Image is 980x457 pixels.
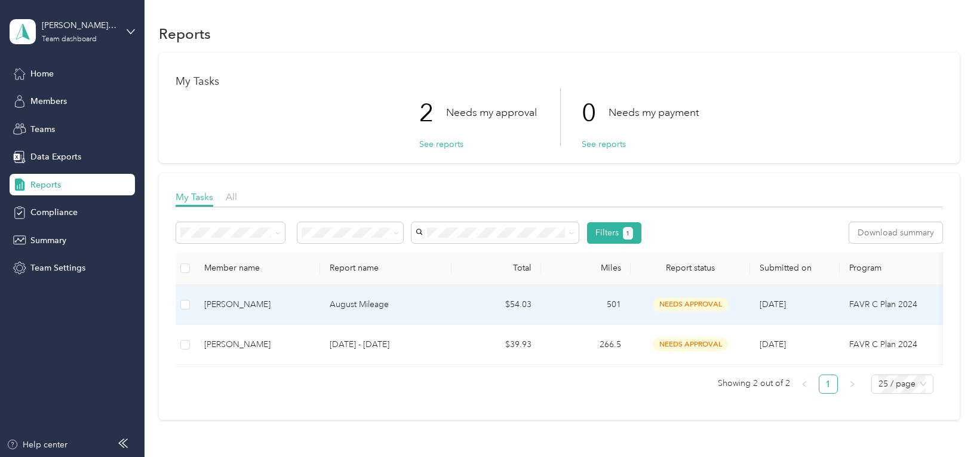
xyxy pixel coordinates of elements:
[226,191,237,203] span: All
[204,298,311,311] div: [PERSON_NAME]
[640,263,741,273] span: Report status
[551,263,621,273] div: Miles
[30,179,61,191] span: Reports
[541,325,631,365] td: 266.5
[30,262,85,274] span: Team Settings
[541,285,631,325] td: 501
[819,375,837,393] a: 1
[849,338,979,351] p: FAVR C Plan 2024
[195,252,320,285] th: Member name
[878,375,926,393] span: 25 / page
[653,297,728,311] span: needs approval
[204,338,311,351] div: [PERSON_NAME]
[30,151,81,163] span: Data Exports
[159,27,211,40] h1: Reports
[30,206,78,219] span: Compliance
[913,390,980,457] iframe: Everlance-gr Chat Button Frame
[626,228,629,239] span: 1
[760,339,786,349] span: [DATE]
[760,299,786,309] span: [DATE]
[461,263,532,273] div: Total
[843,375,862,394] li: Next Page
[750,252,840,285] th: Submitted on
[609,105,699,120] p: Needs my payment
[320,252,451,285] th: Report name
[30,234,66,247] span: Summary
[849,222,942,243] button: Download summary
[795,375,814,394] li: Previous Page
[42,19,116,32] div: [PERSON_NAME][EMAIL_ADDRESS][PERSON_NAME][DOMAIN_NAME]
[176,191,213,203] span: My Tasks
[30,95,67,108] span: Members
[451,325,541,365] td: $39.93
[330,298,442,311] p: August Mileage
[587,222,641,244] button: Filters1
[330,338,442,351] p: [DATE] - [DATE]
[582,138,626,151] button: See reports
[30,68,54,80] span: Home
[176,75,942,88] h1: My Tasks
[204,263,311,273] div: Member name
[419,88,446,138] p: 2
[42,36,97,43] div: Team dashboard
[843,375,862,394] button: right
[871,375,933,394] div: Page Size
[801,381,808,388] span: left
[7,438,67,451] button: Help center
[582,88,609,138] p: 0
[849,381,856,388] span: right
[419,138,463,151] button: See reports
[451,285,541,325] td: $54.03
[653,338,728,351] span: needs approval
[30,123,55,136] span: Teams
[795,375,814,394] button: left
[849,298,979,311] p: FAVR C Plan 2024
[623,227,633,240] button: 1
[819,375,838,394] li: 1
[718,375,790,392] span: Showing 2 out of 2
[446,105,537,120] p: Needs my approval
